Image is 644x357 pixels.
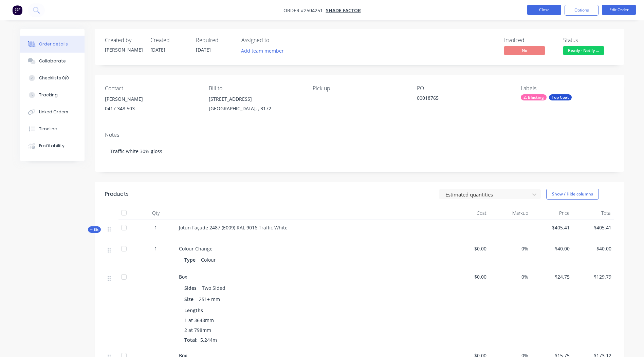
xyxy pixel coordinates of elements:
[105,37,142,43] div: Created by
[196,294,223,304] div: 251+ mm
[209,94,302,104] div: [STREET_ADDRESS]
[39,92,57,98] div: Tracking
[313,85,406,92] div: Pick up
[105,132,614,138] div: Notes
[237,46,287,55] button: Add team member
[135,206,176,220] div: Qty
[572,206,614,220] div: Total
[20,104,85,120] button: Linked Orders
[575,245,611,252] span: $40.00
[88,226,101,233] button: Kit
[184,326,211,334] span: 2 at 798mm
[20,120,85,137] button: Timeline
[521,94,547,100] div: 2. Blasting
[20,53,85,70] button: Collaborate
[196,37,233,43] div: Required
[39,126,57,132] div: Timeline
[12,5,22,15] img: Factory
[105,141,614,162] div: Traffic white 30% gloss
[241,46,288,55] button: Add team member
[39,58,66,64] div: Collaborate
[527,5,561,15] button: Close
[20,36,85,53] button: Order details
[489,206,531,220] div: Markup
[20,137,85,154] button: Profitability
[184,283,199,293] div: Sides
[563,46,604,55] span: Ready - Notify ...
[417,85,510,92] div: PO
[39,109,68,115] div: Linked Orders
[39,41,68,47] div: Order details
[20,70,85,87] button: Checklists 0/0
[179,245,213,252] span: Colour Change
[575,224,611,231] span: $405.41
[154,224,157,231] span: 1
[105,104,198,113] div: 0417 348 503
[492,245,528,252] span: 0%
[546,189,599,200] button: Show / Hide columns
[105,46,142,53] div: [PERSON_NAME]
[105,190,129,198] div: Products
[39,75,69,81] div: Checklists 0/0
[450,245,487,252] span: $0.00
[105,94,198,116] div: [PERSON_NAME]0417 348 503
[549,94,572,100] div: Top Coat
[105,85,198,92] div: Contact
[504,46,545,55] span: No
[154,245,157,252] span: 1
[184,317,214,324] span: 1 at 3648mm
[209,85,302,92] div: Bill to
[534,224,570,231] span: $405.41
[602,5,636,15] button: Edit Order
[150,46,165,53] span: [DATE]
[179,274,187,280] span: Box
[326,7,361,14] a: Shade Factor
[563,46,604,56] button: Ready - Notify ...
[196,46,211,53] span: [DATE]
[417,94,502,104] div: 00018765
[90,227,99,232] span: Kit
[283,7,326,14] span: Order #2504251 -
[20,87,85,104] button: Tracking
[563,37,614,43] div: Status
[241,37,309,43] div: Assigned to
[179,224,288,231] span: Jotun Façade 2487 (E009) RAL 9016 Traffic White
[531,206,573,220] div: Price
[450,273,487,280] span: $0.00
[565,5,599,16] button: Options
[199,283,228,293] div: Two Sided
[209,94,302,116] div: [STREET_ADDRESS][GEOGRAPHIC_DATA], , 3172
[504,37,555,43] div: Invoiced
[184,294,196,304] div: Size
[492,273,528,280] span: 0%
[184,255,198,265] div: Type
[534,245,570,252] span: $40.00
[39,143,64,149] div: Profitability
[198,255,219,265] div: Colour
[521,85,614,92] div: Labels
[184,337,198,343] span: Total:
[150,37,188,43] div: Created
[198,337,220,343] span: 5.244m
[575,273,611,280] span: $129.79
[448,206,490,220] div: Cost
[105,94,198,104] div: [PERSON_NAME]
[209,104,302,113] div: [GEOGRAPHIC_DATA], , 3172
[534,273,570,280] span: $24.75
[184,307,203,314] span: Lengths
